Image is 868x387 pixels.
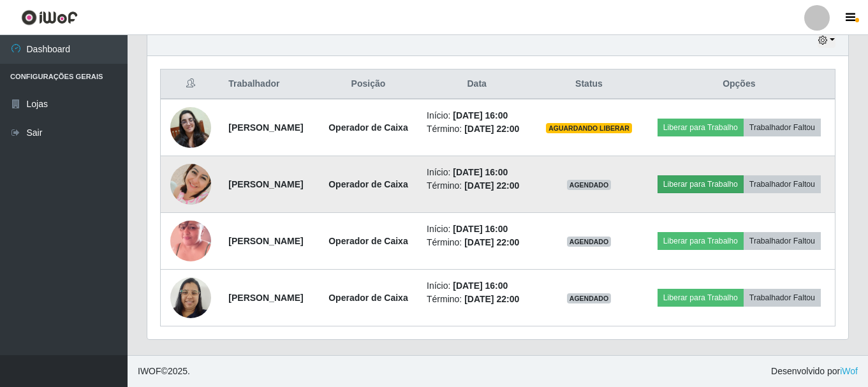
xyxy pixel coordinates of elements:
button: Liberar para Trabalho [658,175,744,193]
th: Trabalhador [221,69,318,99]
button: Liberar para Trabalho [658,289,744,307]
strong: Operador de Caixa [328,236,408,246]
li: Término: [427,179,527,193]
span: AGENDADO [567,237,612,247]
img: 1754064940964.jpeg [170,107,211,148]
span: AGUARDANDO LIBERAR [546,123,632,133]
li: Início: [427,279,527,293]
li: Início: [427,166,527,179]
li: Término: [427,122,527,136]
time: [DATE] 22:00 [464,237,519,247]
li: Término: [427,236,527,249]
strong: [PERSON_NAME] [228,179,303,189]
time: [DATE] 16:00 [453,110,508,120]
img: 1754236759682.jpeg [170,164,211,205]
strong: [PERSON_NAME] [228,293,303,303]
img: CoreUI Logo [21,10,78,26]
time: [DATE] 22:00 [464,180,519,191]
th: Posição [318,69,419,99]
time: [DATE] 22:00 [464,124,519,134]
button: Trabalhador Faltou [744,175,821,193]
strong: [PERSON_NAME] [228,236,303,246]
time: [DATE] 22:00 [464,294,519,304]
a: iWof [840,366,858,376]
strong: Operador de Caixa [328,179,408,189]
span: AGENDADO [567,180,612,190]
li: Início: [427,223,527,236]
time: [DATE] 16:00 [453,167,508,177]
th: Opções [644,69,835,99]
img: 1752079661921.jpeg [170,205,211,277]
li: Início: [427,109,527,122]
time: [DATE] 16:00 [453,281,508,291]
span: © 2025 . [138,365,190,378]
th: Data [419,69,534,99]
span: AGENDADO [567,293,612,303]
strong: Operador de Caixa [328,293,408,303]
span: IWOF [138,366,161,376]
button: Liberar para Trabalho [658,119,744,136]
th: Status [534,69,643,99]
button: Trabalhador Faltou [744,289,821,307]
img: 1754744949596.jpeg [170,270,211,325]
button: Liberar para Trabalho [658,232,744,250]
strong: [PERSON_NAME] [228,122,303,133]
span: Desenvolvido por [771,365,858,378]
time: [DATE] 16:00 [453,224,508,234]
strong: Operador de Caixa [328,122,408,133]
button: Trabalhador Faltou [744,232,821,250]
button: Trabalhador Faltou [744,119,821,136]
li: Término: [427,293,527,306]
